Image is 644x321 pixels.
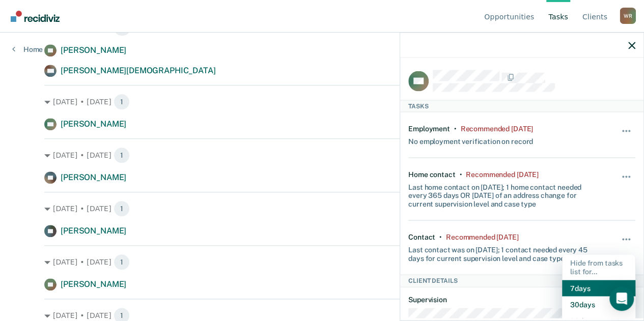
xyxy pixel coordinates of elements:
[61,119,126,129] span: [PERSON_NAME]
[562,280,635,296] button: 7 days
[408,125,450,133] div: Employment
[408,170,455,179] div: Home contact
[408,295,635,304] dt: Supervision
[562,296,635,312] button: 30 days
[61,279,126,289] span: [PERSON_NAME]
[460,125,533,133] div: Recommended 2 months ago
[620,8,636,24] div: W R
[400,100,643,112] div: Tasks
[61,66,215,75] span: [PERSON_NAME][DEMOGRAPHIC_DATA]
[562,255,635,280] div: Hide from tasks list for...
[454,125,457,133] div: •
[400,275,643,287] div: Client Details
[61,45,126,55] span: [PERSON_NAME]
[44,254,600,270] div: [DATE] • [DATE]
[408,179,598,208] div: Last home contact on [DATE]; 1 home contact needed every 365 days OR [DATE] of an address change ...
[408,133,533,146] div: No employment verification on record
[44,200,600,217] div: [DATE] • [DATE]
[61,172,126,182] span: [PERSON_NAME]
[408,233,435,242] div: Contact
[408,241,598,262] div: Last contact was on [DATE]; 1 contact needed every 45 days for current supervision level and case...
[439,233,442,242] div: •
[114,94,130,110] span: 1
[61,226,126,236] span: [PERSON_NAME]
[459,170,462,179] div: •
[114,254,130,270] span: 1
[11,11,60,22] img: Recidiviz
[609,286,634,311] div: Open Intercom Messenger
[44,94,600,110] div: [DATE] • [DATE]
[12,45,43,54] a: Home
[466,170,538,179] div: Recommended 2 months ago
[446,233,518,242] div: Recommended 2 days ago
[620,8,636,24] button: Profile dropdown button
[44,147,600,163] div: [DATE] • [DATE]
[114,147,130,163] span: 1
[114,200,130,217] span: 1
